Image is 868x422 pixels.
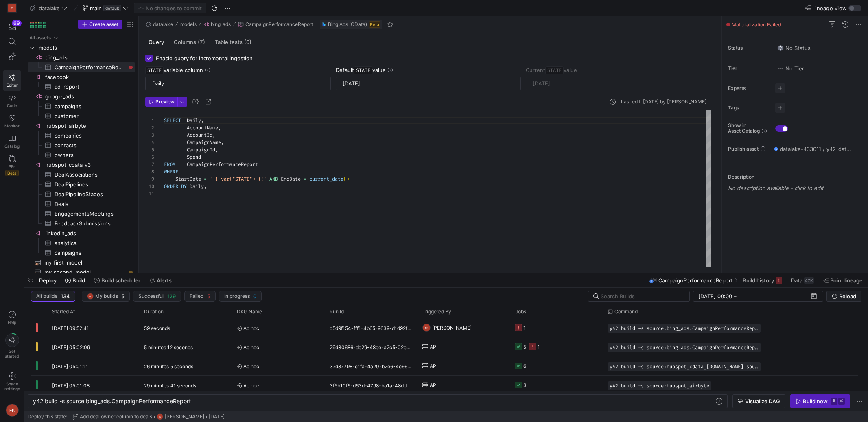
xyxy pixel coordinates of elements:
span: Reload [839,293,856,300]
span: WHERE [164,168,178,175]
span: Get started [5,349,19,359]
span: AccountId [187,132,212,138]
div: 4 [145,139,154,146]
span: campaigns​​​​​​​​​ [55,248,126,258]
span: Run Id [330,309,344,315]
div: Press SPACE to select this row. [28,238,135,248]
div: 9 [145,175,154,183]
span: 0 [253,293,256,300]
button: datalake [28,3,69,13]
span: Create asset [89,22,118,27]
span: CampaignPerformanceReport​​​​​​​​​ [55,63,126,72]
span: Alerts [157,277,172,284]
a: ad_report​​​​​​​​​ [28,82,135,92]
span: Beta [369,21,380,28]
span: ; [204,183,207,190]
span: Materialization Failed [732,22,781,28]
span: current_date [309,176,343,182]
button: datalake [144,20,175,29]
span: variable column [145,67,203,73]
span: Daily [187,117,201,124]
span: [PERSON_NAME] [432,318,472,337]
a: EngagementsMeetings​​​​​​​​​ [28,209,135,219]
div: FK [422,324,431,332]
span: = [204,176,207,182]
a: Deals​​​​​​​​​ [28,199,135,209]
span: Beta [5,170,19,176]
span: Editor [7,83,18,87]
span: Point lineage [830,277,863,284]
div: 5 [523,337,526,356]
kbd: ⏎ [838,398,845,405]
div: Press SPACE to select this row. [28,267,135,277]
span: DealAssociations​​​​​​​​​ [55,170,126,179]
span: [DATE] 05:01:08 [52,383,90,389]
div: Press SPACE to select this row. [28,33,135,43]
span: ( [343,176,346,182]
img: No status [777,45,784,51]
a: FeedbackSubmissions​​​​​​​​​ [28,219,135,228]
button: In progress0 [219,291,262,302]
div: Press SPACE to select this row. [28,199,135,209]
span: Deals​​​​​​​​​ [55,199,126,209]
div: Press SPACE to select this row. [28,101,135,111]
button: Create asset [78,20,122,29]
span: DealPipelineStages​​​​​​​​​ [55,190,126,199]
button: Build [61,273,89,287]
div: Press SPACE to select this row. [28,170,135,179]
span: 5 [207,293,210,300]
span: bing_ads​​​​​​​​ [45,53,134,62]
div: Press SPACE to select this row. [31,356,858,376]
div: 5 [145,146,154,153]
button: Failed5 [184,291,216,302]
a: my_first_model​​​​​​​​​​ [28,258,135,267]
span: Visualize DAG [745,398,780,405]
div: Press SPACE to select this row. [28,258,135,267]
a: my_second_model​​​​​​​​​​ [28,267,135,277]
p: No description available - click to edit [728,185,865,191]
a: hubspot_cdata_v3​​​​​​​​ [28,160,135,170]
a: Code [3,91,21,111]
input: Search Builds [601,293,683,300]
span: Ad hoc [237,357,320,376]
span: Help [7,320,17,325]
span: facebook​​​​​​​​ [45,72,134,82]
div: 3f5b10f6-d63d-4798-ba1a-48ddd272e661 [325,376,418,394]
span: campaigns​​​​​​​​​ [55,102,126,111]
span: AccountName [187,125,218,131]
div: Press SPACE to select this row. [31,318,858,337]
span: Experts [728,85,769,91]
button: Point lineage [819,273,866,287]
span: EndDate [281,176,301,182]
span: STATE [354,66,372,74]
span: , [218,125,221,131]
div: Press SPACE to select this row. [28,121,135,131]
kbd: ⌘ [831,398,837,405]
button: Successful129 [133,291,181,302]
span: EngagementsMeetings​​​​​​​​​ [55,209,126,219]
span: Data [791,277,802,284]
span: (0) [244,39,251,45]
span: ORDER [164,183,178,190]
div: Press SPACE to select this row. [28,228,135,238]
div: Press SPACE to select this row. [28,150,135,160]
span: No Tier [777,65,804,72]
div: Press SPACE to select this row. [28,82,135,92]
div: All assets [29,35,51,41]
span: Table tests [215,39,251,45]
a: DealAssociations​​​​​​​​​ [28,170,135,179]
button: Build now⌘⏎ [790,394,850,408]
div: 3 [523,376,527,395]
span: , [215,146,218,153]
span: FROM [164,161,175,168]
y42-duration: 5 minutes 12 seconds [144,344,193,350]
span: Columns [174,39,205,45]
button: Data47K [787,273,818,287]
span: Catalog [4,144,20,149]
span: , [221,139,224,146]
span: Deploy this state: [28,414,67,420]
span: API [430,337,437,356]
span: Ad hoc [237,338,320,357]
button: Alerts [146,273,175,287]
span: 129 [167,293,176,300]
